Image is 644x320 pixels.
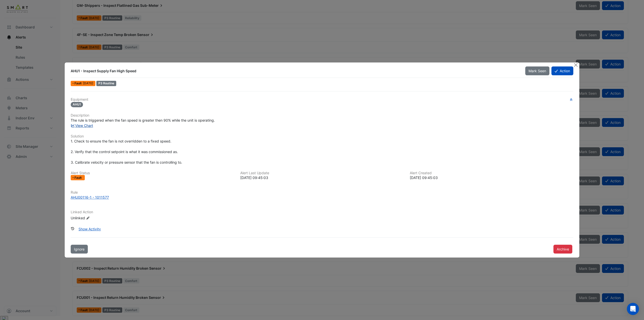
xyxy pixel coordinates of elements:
span: The rule is triggered when the fan speed is greater then 90% while the unit is operating. [71,118,215,122]
a: View Chart [71,123,93,128]
span: Mark Seen [529,69,546,73]
button: Close [573,62,578,68]
div: P3 Routine [96,81,116,86]
button: Mark Seen [525,66,549,75]
div: [DATE] 09:45:03 [240,175,404,180]
h6: Linked Action [71,210,573,214]
div: Open Intercom Messenger [627,303,639,315]
button: Archive [553,245,572,254]
h6: Alert Status [71,171,234,175]
div: AHU1 - Inspect Supply Fan High Speed [71,68,519,74]
span: Ignore [74,247,85,251]
h6: Solution [71,134,573,138]
a: AHU00116-1 - 1011577 [71,195,573,200]
span: AHU1 [71,102,83,107]
div: [DATE] 09:45:03 [410,175,573,180]
span: Fault [74,82,83,85]
div: Unlinked [71,215,131,221]
h6: Alert Last Update [240,171,404,175]
button: Ignore [71,245,88,254]
span: 1. Check to ensure the fan is not overridden to a fixed speed. 2. Verify that the control setpoin... [71,139,182,164]
button: Show Activity [75,225,104,233]
h6: Description [71,113,573,118]
h6: Equipment [71,97,573,102]
div: AHU00116-1 - 1011577 [71,195,109,200]
button: Action [551,66,573,75]
span: Fault [74,176,83,179]
span: Thu 04-Sep-2025 09:45 IST [83,81,93,85]
h6: Rule [71,190,573,195]
h6: Alert Created [410,171,573,175]
fa-icon: Edit Linked Action [86,216,90,220]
